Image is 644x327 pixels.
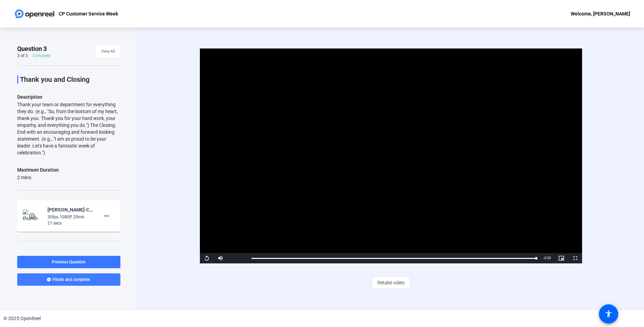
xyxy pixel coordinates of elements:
[251,258,536,259] div: Progress Bar
[17,174,59,181] div: 2 mins
[53,277,90,282] span: Finish and complete
[47,206,94,214] div: [PERSON_NAME]-Customer Service Week 2025-CP Customer Service Week-1759493835267-webcam
[33,53,51,58] div: Complete
[47,214,94,220] div: 30fps, 1080P, 20mb
[23,209,43,223] img: thumb-nail
[17,273,120,286] button: Finish and complete
[52,260,86,264] span: Previous Question
[200,48,582,263] div: Video Player
[200,253,214,263] button: Replay
[96,45,120,58] button: View All
[17,53,28,58] div: 3 of 3
[3,315,41,322] div: © 2025 OpenReel
[604,310,613,318] mat-icon: accessibility
[555,253,568,263] button: Picture-in-Picture
[20,75,120,84] p: Thank you and Closing
[17,166,59,174] div: Maximum Duration
[544,256,551,260] span: 0:00
[372,276,410,289] button: Retake video
[101,46,115,57] span: View All
[17,93,120,101] p: Description
[103,212,111,220] mat-icon: more_horiz
[571,10,630,18] div: Welcome, [PERSON_NAME]
[17,45,47,53] span: Question 3
[543,256,544,260] span: -
[47,220,94,226] div: 21 secs
[59,10,118,18] p: CP Customer Service Week
[568,253,582,263] button: Fullscreen
[377,276,405,289] span: Retake video
[17,101,120,156] div: Thank your team or department for everything they do. (e.g., "So, from the bottom of my heart, th...
[29,212,37,219] mat-icon: play_circle_outline
[14,7,55,21] img: OpenReel logo
[214,253,227,263] button: Mute
[17,256,120,268] button: Previous Question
